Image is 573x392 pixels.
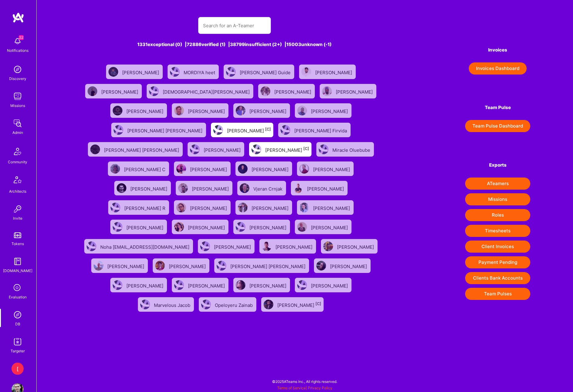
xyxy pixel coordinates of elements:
div: [PERSON_NAME] [214,242,252,250]
button: Timesheets [465,225,530,237]
img: User Avatar [297,106,307,115]
img: User Avatar [226,67,236,77]
div: [PERSON_NAME] [190,165,228,173]
div: [PERSON_NAME] [336,87,374,95]
a: User Avatar[PERSON_NAME] C [105,159,172,178]
div: [DEMOGRAPHIC_DATA][PERSON_NAME] [163,87,251,95]
a: User Avatar[PERSON_NAME] [288,178,350,198]
button: Missions [465,193,530,205]
img: User Avatar [297,222,307,232]
a: User Avatar[PERSON_NAME] [256,81,317,101]
img: Admin Search [12,309,24,321]
img: guide book [12,255,24,267]
img: Skill Targeter [12,336,24,348]
a: User Avatar[PERSON_NAME] R [106,198,172,217]
img: User Avatar [190,145,200,154]
img: User Avatar [252,145,261,154]
div: [DOMAIN_NAME] [3,267,32,274]
button: Team Pulse Dashboard [465,120,530,132]
img: User Avatar [111,203,120,212]
img: User Avatar [114,125,123,135]
a: User Avatar[PERSON_NAME] [108,217,169,237]
div: [PERSON_NAME] [311,281,349,289]
a: User Avatar[PERSON_NAME] [292,275,354,295]
div: [PERSON_NAME] [PERSON_NAME] [127,126,204,134]
div: [PERSON_NAME] [227,126,271,134]
a: User Avatar[PERSON_NAME] [PERSON_NAME] [109,120,208,140]
img: User Avatar [117,183,126,193]
div: [PERSON_NAME] [192,184,230,192]
div: [PERSON_NAME] [126,281,165,289]
a: User Avatar[PERSON_NAME] [169,275,231,295]
a: User Avatar[PERSON_NAME] [233,198,295,217]
a: User Avatar[PERSON_NAME] [89,256,150,275]
img: User Avatar [293,183,303,193]
a: User Avatar[PERSON_NAME] [295,198,356,217]
sup: [C] [265,127,271,131]
span: 22 [19,35,24,40]
a: User Avatar[PERSON_NAME] [83,81,144,101]
div: Community [8,159,27,165]
input: Search for an A-Teamer [203,18,266,33]
a: User AvatarOpeloyeru Zainab [196,295,259,314]
button: Client Invoices [465,241,530,253]
div: MORDIYA heet [184,68,216,76]
div: Missions [10,102,25,109]
img: User Avatar [240,183,249,193]
img: User Avatar [261,86,270,96]
div: [PERSON_NAME] R [124,204,167,211]
div: [PERSON_NAME] [265,145,309,153]
div: Tokens [12,241,24,247]
a: User AvatarMarvelous Jacob [135,295,196,314]
img: User Avatar [176,203,186,212]
div: Noha [EMAIL_ADDRESS][DOMAIN_NAME] [100,242,191,250]
img: User Avatar [155,261,165,271]
a: User Avatar[PERSON_NAME] Guide [221,62,297,81]
img: User Avatar [110,164,120,174]
img: User Avatar [281,125,290,135]
a: User Avatar[PERSON_NAME] [257,237,318,256]
a: Invoices Dashboard [465,62,530,75]
a: User Avatar[PERSON_NAME] [185,140,247,159]
img: User Avatar [323,241,333,251]
div: [PERSON_NAME] [311,223,349,231]
div: [PERSON_NAME] [126,223,165,231]
img: User Avatar [217,261,226,271]
div: [PERSON_NAME] [337,242,375,250]
h4: Invoices [465,47,530,53]
img: teamwork [12,90,24,102]
div: [PERSON_NAME] [PERSON_NAME] [230,262,307,270]
div: [PERSON_NAME] [307,184,345,192]
img: Architects [10,174,25,188]
a: User Avatar[PERSON_NAME] [PERSON_NAME] [85,140,185,159]
a: User Avatar[PERSON_NAME] [108,275,169,295]
i: icon SelectionTeam [12,282,23,294]
div: [PERSON_NAME] [249,107,288,115]
img: Community [10,144,25,159]
div: Admin [12,129,23,136]
a: User Avatar[PERSON_NAME] [231,275,292,295]
img: User Avatar [236,106,245,115]
div: Miracle Oluebube [332,145,371,153]
a: Terms of Service [277,386,306,390]
img: User Avatar [236,280,245,290]
div: [PERSON_NAME] [130,184,168,192]
a: User Avatar[PERSON_NAME] [311,256,373,275]
a: User AvatarMiracle Oluebube [314,140,376,159]
img: discovery [12,63,24,75]
h4: Exports [465,162,530,168]
a: User Avatar[PERSON_NAME] [318,237,380,256]
a: User Avatar[PERSON_NAME] [104,62,165,81]
img: User Avatar [238,203,248,212]
img: User Avatar [149,86,159,96]
img: User Avatar [140,300,150,309]
img: User Avatar [174,280,184,290]
div: Architects [9,188,26,194]
div: [PERSON_NAME] Guide [240,68,292,76]
div: 1331 exceptional (0) | 72886 verified (1) | 38799 insufficient (2+) | 15003 unknown (-1) [79,41,390,48]
a: [ [10,363,25,375]
a: User Avatar[PERSON_NAME] [112,178,173,198]
img: User Avatar [238,164,248,174]
div: Discovery [9,75,26,82]
div: DB [15,321,20,327]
